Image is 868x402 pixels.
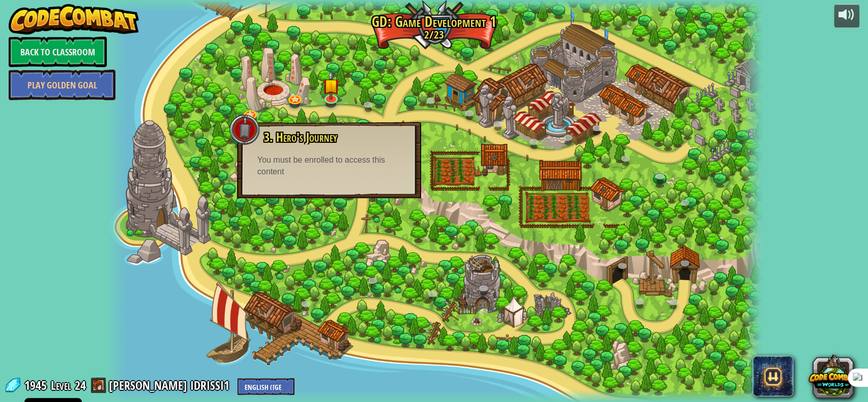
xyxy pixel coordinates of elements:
button: Adjust volume [834,4,859,28]
img: CodeCombat - Learn how to code by playing a game [9,4,139,35]
span: 3. Hero's Journey [264,129,337,146]
img: level-banner-started.png [322,71,340,100]
span: Level [51,377,71,394]
span: 24 [75,377,86,393]
a: Play Golden Goal [9,70,115,100]
div: You must be enrolled to access this content [257,154,401,178]
a: Back to Classroom [9,37,107,67]
a: [PERSON_NAME] IDRISSI1 [109,377,232,393]
span: 1945 [24,377,50,393]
